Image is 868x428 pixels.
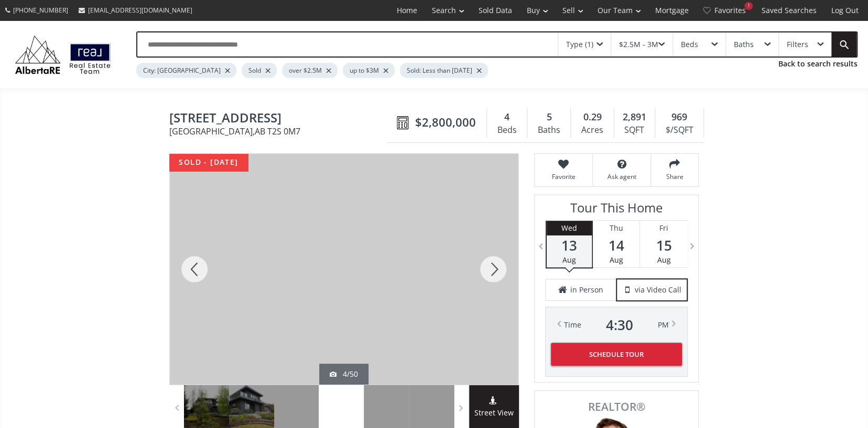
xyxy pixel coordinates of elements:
[492,122,522,138] div: Beds
[657,255,670,265] span: Aug
[623,110,646,124] span: 2,891
[547,221,592,235] div: Wed
[566,41,593,48] div: Type (1)
[660,122,698,138] div: $/SQFT
[533,122,565,138] div: Baths
[169,154,248,171] div: sold - [DATE]
[242,63,277,78] div: Sold
[744,2,753,10] div: 1
[576,110,608,124] div: 0.29
[570,285,603,295] span: in Person
[545,200,688,220] h3: Tour This Home
[640,221,687,235] div: Fri
[400,63,488,78] div: Sold: Less than [DATE]
[533,110,565,124] div: 5
[620,122,649,138] div: SQFT
[547,238,592,253] span: 13
[593,238,639,253] span: 14
[10,33,115,76] img: Logo
[415,114,476,130] span: $2,800,000
[169,111,392,127] span: 704 Prospect Avenue SW
[540,172,587,181] span: Favorite
[778,59,858,69] a: Back to search results
[619,41,658,48] div: $2.5M - 3M
[169,154,518,385] div: 704 Prospect Avenue SW Calgary, AB T2S 0M7 - Photo 4 of 50
[469,407,519,419] span: Street View
[73,1,198,20] a: [EMAIL_ADDRESS][DOMAIN_NAME]
[136,63,236,78] div: City: [GEOGRAPHIC_DATA]
[343,63,395,78] div: up to $3M
[656,172,693,181] span: Share
[787,41,808,48] div: Filters
[734,41,754,48] div: Baths
[564,318,669,332] div: Time PM
[634,285,681,295] span: via Video Call
[681,41,698,48] div: Beds
[88,6,192,15] span: [EMAIL_ADDRESS][DOMAIN_NAME]
[593,221,639,235] div: Thu
[576,122,608,138] div: Acres
[562,255,576,265] span: Aug
[330,369,358,379] div: 4/50
[598,172,645,181] span: Ask agent
[546,401,687,412] span: REALTOR®
[610,255,623,265] span: Aug
[640,238,687,253] span: 15
[169,127,392,136] span: [GEOGRAPHIC_DATA] , AB T2S 0M7
[606,318,633,332] span: 4 : 30
[492,110,522,124] div: 4
[282,63,338,78] div: over $2.5M
[551,343,682,366] button: Schedule Tour
[13,6,68,15] span: [PHONE_NUMBER]
[660,110,698,124] div: 969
